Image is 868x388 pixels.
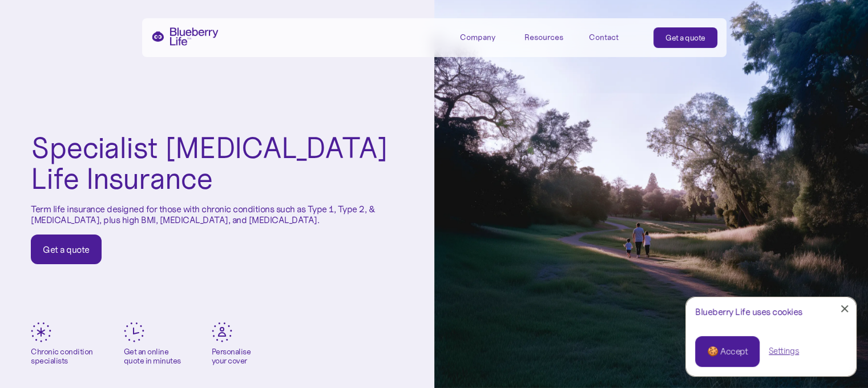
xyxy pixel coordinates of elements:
a: Close Cookie Popup [833,297,856,320]
h1: Specialist [MEDICAL_DATA] Life Insurance [31,132,403,195]
a: 🍪 Accept [695,336,760,367]
div: Company [460,27,511,46]
div: Personalise your cover [212,347,251,366]
a: Settings [769,345,799,357]
a: Get a quote [653,27,717,48]
div: Get a quote [665,32,705,43]
div: Resources [524,33,563,42]
div: Company [460,33,495,42]
div: Resources [524,27,576,46]
div: Get a quote [43,244,90,255]
a: home [151,27,219,46]
div: Contact [589,33,619,42]
a: Contact [589,27,640,46]
div: Close Cookie Popup [845,309,845,309]
a: Get a quote [31,235,102,264]
div: Blueberry Life uses cookies [695,306,847,317]
div: Get an online quote in minutes [124,347,181,366]
p: Term life insurance designed for those with chronic conditions such as Type 1, Type 2, & [MEDICAL... [31,204,403,225]
div: 🍪 Accept [707,345,748,358]
div: Chronic condition specialists [31,347,93,366]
